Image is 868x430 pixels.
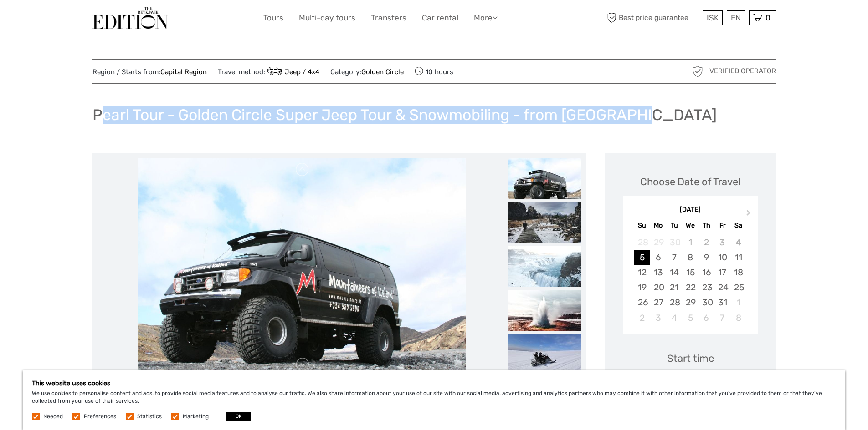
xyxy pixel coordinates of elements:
span: Travel method: [218,65,320,78]
div: We use cookies to personalise content and ads, to provide social media features and to analyse ou... [23,370,845,430]
h5: This website uses cookies [32,379,836,387]
div: [DATE] [623,205,758,215]
div: Sa [730,219,746,232]
div: Choose Saturday, November 8th, 2025 [730,310,746,325]
div: Choose Tuesday, November 4th, 2025 [666,310,682,325]
div: Choose Sunday, October 19th, 2025 [634,280,650,295]
div: Not available Wednesday, October 1st, 2025 [682,235,698,250]
div: month 2025-10 [626,235,755,325]
button: Next Month [742,207,757,222]
div: Choose Thursday, October 16th, 2025 [699,265,714,280]
div: Tu [666,219,682,232]
img: f15003c3cc8f47e885b70257023623dd_slider_thumbnail.jpeg [508,246,581,287]
div: Mo [650,219,666,232]
div: Start time [667,351,714,365]
div: Choose Wednesday, October 15th, 2025 [682,265,698,280]
label: Needed [43,413,63,420]
label: Preferences [84,413,116,420]
div: Not available Tuesday, September 30th, 2025 [666,235,682,250]
div: Not available Thursday, October 2nd, 2025 [699,235,714,250]
div: Choose Wednesday, October 8th, 2025 [682,250,698,265]
div: Choose Wednesday, October 29th, 2025 [682,295,698,310]
h1: Pearl Tour - Golden Circle Super Jeep Tour & Snowmobiling - from [GEOGRAPHIC_DATA] [92,106,717,124]
div: Choose Sunday, October 5th, 2025 [634,250,650,265]
a: More [474,11,498,25]
div: Choose Friday, October 24th, 2025 [714,280,730,295]
div: Choose Friday, October 17th, 2025 [714,265,730,280]
button: Open LiveChat chat widget [105,14,116,25]
div: Su [634,219,650,232]
span: 0 [764,13,772,22]
div: Not available Monday, September 29th, 2025 [650,235,666,250]
a: Tours [263,11,283,25]
div: Not available Friday, October 3rd, 2025 [714,235,730,250]
label: Marketing [183,413,209,420]
div: Choose Sunday, November 2nd, 2025 [634,310,650,325]
div: Choose Saturday, October 25th, 2025 [730,280,746,295]
div: Choose Saturday, October 11th, 2025 [730,250,746,265]
button: OK [226,412,251,421]
div: Fr [714,219,730,232]
img: 5909776347d8488e9d87be5bfd9784d2_slider_thumbnail.jpeg [508,158,581,199]
div: Choose Thursday, November 6th, 2025 [699,310,714,325]
div: Choose Date of Travel [640,175,740,189]
div: Choose Thursday, October 9th, 2025 [699,250,714,265]
div: Choose Monday, October 20th, 2025 [650,280,666,295]
div: Choose Wednesday, October 22nd, 2025 [682,280,698,295]
img: b8822a8826ec45d5825b92fa4f601ae4_slider_thumbnail.jpg [508,334,581,375]
img: 5909776347d8488e9d87be5bfd9784d2_main_slider.jpeg [138,158,466,376]
div: Choose Tuesday, October 7th, 2025 [666,250,682,265]
p: We're away right now. Please check back later! [13,16,103,23]
div: Choose Tuesday, October 21st, 2025 [666,280,682,295]
a: Capital Region [160,68,207,76]
span: Category: [330,67,404,77]
div: Choose Friday, November 7th, 2025 [714,310,730,325]
div: Th [699,219,714,232]
div: Choose Saturday, October 18th, 2025 [730,265,746,280]
img: d20006cff51242719c6f2951424a6da4_slider_thumbnail.jpeg [508,290,581,331]
div: Choose Tuesday, October 14th, 2025 [666,265,682,280]
img: f4ee769743ea48a6ad0ab2d038370ecb_slider_thumbnail.jpeg [508,202,581,243]
div: Choose Friday, October 10th, 2025 [714,250,730,265]
div: Choose Saturday, November 1st, 2025 [730,295,746,310]
div: Choose Thursday, October 30th, 2025 [699,295,714,310]
a: Multi-day tours [299,11,355,25]
div: We [682,219,698,232]
div: Choose Monday, October 27th, 2025 [650,295,666,310]
div: Not available Saturday, October 4th, 2025 [730,235,746,250]
span: 10 hours [415,65,453,78]
div: EN [727,10,745,25]
label: Statistics [137,413,162,420]
div: Choose Thursday, October 23rd, 2025 [699,280,714,295]
div: Choose Monday, October 13th, 2025 [650,265,666,280]
span: Verified Operator [709,66,776,76]
a: Jeep / 4x4 [265,68,320,76]
a: Car rental [422,11,458,25]
div: Not available Sunday, September 28th, 2025 [634,235,650,250]
div: Choose Friday, October 31st, 2025 [714,295,730,310]
div: Choose Monday, November 3rd, 2025 [650,310,666,325]
div: Choose Sunday, October 12th, 2025 [634,265,650,280]
div: Choose Wednesday, November 5th, 2025 [682,310,698,325]
img: The Reykjavík Edition [92,7,168,29]
div: Choose Monday, October 6th, 2025 [650,250,666,265]
a: Transfers [371,11,406,25]
img: verified_operator_grey_128.png [690,64,705,79]
div: Choose Tuesday, October 28th, 2025 [666,295,682,310]
span: Best price guarantee [605,10,700,25]
a: Golden Circle [361,68,404,76]
span: Region / Starts from: [92,67,207,77]
div: Choose Sunday, October 26th, 2025 [634,295,650,310]
span: ISK [707,13,719,22]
